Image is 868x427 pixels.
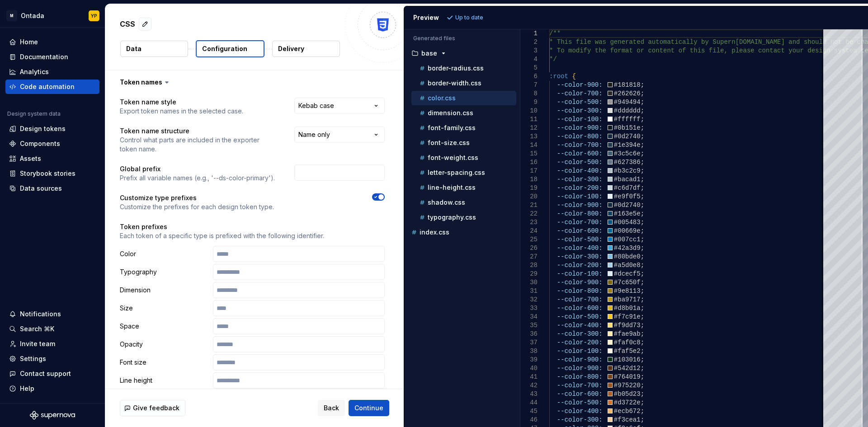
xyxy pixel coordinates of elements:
[520,124,538,132] div: 12
[520,64,538,72] div: 5
[20,52,68,61] div: Documentation
[613,296,640,303] span: #ba9717
[520,253,538,261] div: 27
[557,150,602,157] span: --color-600:
[520,399,538,407] div: 44
[120,340,209,349] p: Opacity
[640,382,644,389] span: ;
[411,212,516,222] button: typography.css
[5,352,99,366] a: Settings
[613,305,640,312] span: #d8b01a
[20,384,34,393] div: Help
[20,82,75,91] div: Code automation
[520,304,538,313] div: 33
[640,133,644,140] span: ;
[640,356,644,363] span: ;
[120,164,275,174] p: Global prefix
[5,307,99,321] button: Notifications
[640,150,644,157] span: ;
[428,184,476,191] p: line-height.css
[557,305,602,312] span: --color-600:
[613,236,640,243] span: #007cc1
[557,244,602,252] span: --color-400:
[557,227,602,235] span: --color-600:
[520,227,538,235] div: 24
[520,158,538,167] div: 16
[428,109,473,117] p: dimension.css
[613,90,640,97] span: #262626
[408,227,516,237] button: index.css
[120,376,209,385] p: Line height
[613,124,640,131] span: #0b151e
[520,81,538,89] div: 7
[640,262,644,269] span: ;
[549,38,736,46] span: * This file was generated automatically by Supern
[613,116,640,123] span: #ffffff
[613,330,640,338] span: #fae9ab
[557,176,602,183] span: --color-300:
[557,356,602,363] span: --color-900:
[640,244,644,252] span: ;
[549,47,736,54] span: * To modify the format or content of this file, p
[557,322,602,329] span: --color-400:
[520,184,538,192] div: 19
[613,279,640,286] span: #7c650f
[640,305,644,312] span: ;
[613,167,640,174] span: #b3c2c9
[120,286,209,295] p: Dimension
[613,107,640,114] span: #dddddd
[640,107,644,114] span: ;
[520,270,538,278] div: 29
[572,73,576,80] span: {
[272,41,340,57] button: Delivery
[549,73,568,80] span: :root
[640,219,644,226] span: ;
[640,408,644,415] span: ;
[640,313,644,320] span: ;
[613,399,640,406] span: #d3722e
[613,202,640,209] span: #0d2740
[120,222,385,231] p: Token prefixes
[120,127,278,136] p: Token name structure
[640,90,644,97] span: ;
[324,404,339,413] span: Back
[120,400,185,416] button: Give feedback
[520,287,538,296] div: 31
[613,159,640,166] span: #627386
[120,231,385,240] p: Each token of a specific type is prefixed with the following identifier.
[318,400,345,416] button: Back
[613,133,640,140] span: #0d2740
[120,136,278,154] p: Control what parts are included in the exporter token name.
[640,236,644,243] span: ;
[520,381,538,390] div: 42
[557,347,602,355] span: --color-100:
[5,381,99,396] button: Help
[640,193,644,200] span: ;
[120,41,188,57] button: Data
[5,337,99,351] a: Invite team
[640,81,644,89] span: ;
[133,404,179,413] span: Give feedback
[557,193,602,200] span: --color-100:
[640,416,644,423] span: ;
[520,313,538,321] div: 34
[354,404,383,413] span: Continue
[520,338,538,347] div: 37
[640,339,644,346] span: ;
[613,193,640,200] span: #e9f0f5
[520,330,538,338] div: 36
[613,382,640,389] span: #975220
[557,81,602,89] span: --color-900:
[520,55,538,64] div: 4
[20,169,75,178] div: Storybook stories
[21,11,44,20] div: Ontada
[557,270,602,277] span: --color-100:
[557,141,602,149] span: --color-700:
[557,184,602,192] span: --color-200:
[20,339,55,348] div: Invite team
[120,19,135,29] p: CSS
[5,136,99,151] a: Components
[20,310,61,319] div: Notifications
[30,411,75,420] svg: Supernova Logo
[613,81,640,89] span: #181818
